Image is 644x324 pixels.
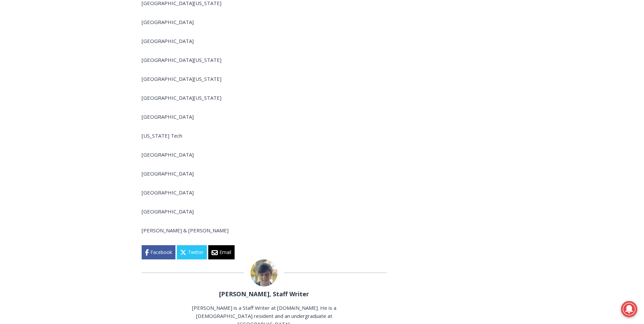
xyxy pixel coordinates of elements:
[142,227,229,234] span: [PERSON_NAME] & [PERSON_NAME]
[0,68,68,84] a: Open Tues. - Sun. [PHONE_NUMBER]
[177,245,207,259] a: Twitter
[219,290,309,298] a: [PERSON_NAME], Staff Writer
[69,42,96,81] div: "clearly one of the favorites in the [GEOGRAPHIC_DATA] neighborhood"
[142,189,194,196] span: [GEOGRAPHIC_DATA]
[208,245,235,259] a: Email
[142,94,221,101] span: [GEOGRAPHIC_DATA][US_STATE]
[142,56,221,63] span: [GEOGRAPHIC_DATA][US_STATE]
[163,66,328,84] a: Intern @ [DOMAIN_NAME]
[2,70,66,95] span: Open Tues. - Sun. [PHONE_NUMBER]
[142,132,182,139] span: [US_STATE] Tech
[142,38,194,44] span: [GEOGRAPHIC_DATA]
[142,75,221,82] span: [GEOGRAPHIC_DATA][US_STATE]
[142,151,194,158] span: [GEOGRAPHIC_DATA]
[142,19,194,25] span: [GEOGRAPHIC_DATA]
[142,245,175,259] a: Facebook
[177,67,313,83] span: Intern @ [DOMAIN_NAME]
[251,259,278,286] img: (PHOTO: MyRye.com 2024 Head Intern, Editor and now Staff Writer Charlie Morris. Contributed.)Char...
[142,113,194,120] span: [GEOGRAPHIC_DATA]
[142,170,194,177] span: [GEOGRAPHIC_DATA]
[142,208,194,215] span: [GEOGRAPHIC_DATA]
[171,0,319,66] div: "The first chef I interviewed talked about coming to [GEOGRAPHIC_DATA] from [GEOGRAPHIC_DATA] in ...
